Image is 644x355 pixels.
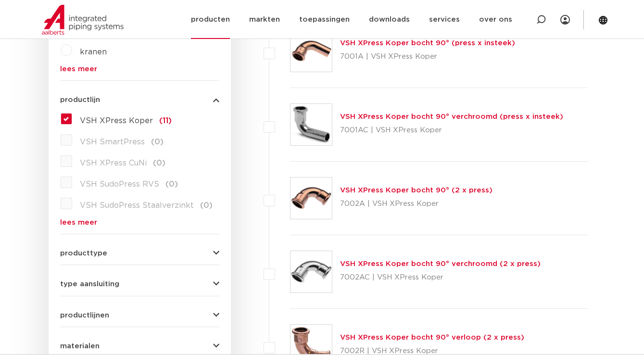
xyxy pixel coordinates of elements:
span: producttype [60,250,107,257]
img: Thumbnail for VSH XPress Koper bocht 90° verchroomd (press x insteek) [290,104,332,145]
button: materialen [60,342,219,350]
span: VSH SudoPress RVS [80,180,159,188]
span: (11) [159,117,172,125]
button: productlijn [60,96,219,103]
p: 7001A | VSH XPress Koper [340,49,515,64]
span: materialen [60,342,100,350]
button: productlijnen [60,312,219,319]
span: VSH SmartPress [80,138,145,146]
span: VSH XPress Koper [80,117,153,125]
a: kranen [80,48,107,56]
span: (0) [153,159,165,167]
span: type aansluiting [60,280,119,288]
img: Thumbnail for VSH XPress Koper bocht 90° verchroomd (2 x press) [290,251,332,292]
img: Thumbnail for VSH XPress Koper bocht 90° (2 x press) [290,177,332,219]
a: VSH XPress Koper bocht 90° verchroomd (2 x press) [340,260,541,267]
span: productlijn [60,96,100,103]
p: 7002A | VSH XPress Koper [340,196,492,212]
span: (0) [165,180,178,188]
a: lees meer [60,219,219,226]
span: productlijnen [60,312,109,319]
span: VSH SudoPress Staalverzinkt [80,202,194,209]
span: (0) [200,202,213,209]
a: lees meer [60,65,219,73]
a: VSH XPress Koper bocht 90° (press x insteek) [340,39,515,47]
a: VSH XPress Koper bocht 90° verchroomd (press x insteek) [340,113,563,120]
button: type aansluiting [60,280,219,288]
img: Thumbnail for VSH XPress Koper bocht 90° (press x insteek) [290,30,332,72]
button: producttype [60,250,219,257]
a: VSH XPress Koper bocht 90° (2 x press) [340,187,492,194]
p: 7002AC | VSH XPress Koper [340,270,541,285]
span: VSH XPress CuNi [80,159,147,167]
a: VSH XPress Koper bocht 90° verloop (2 x press) [340,334,524,341]
p: 7001AC | VSH XPress Koper [340,123,563,138]
span: (0) [151,138,164,146]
